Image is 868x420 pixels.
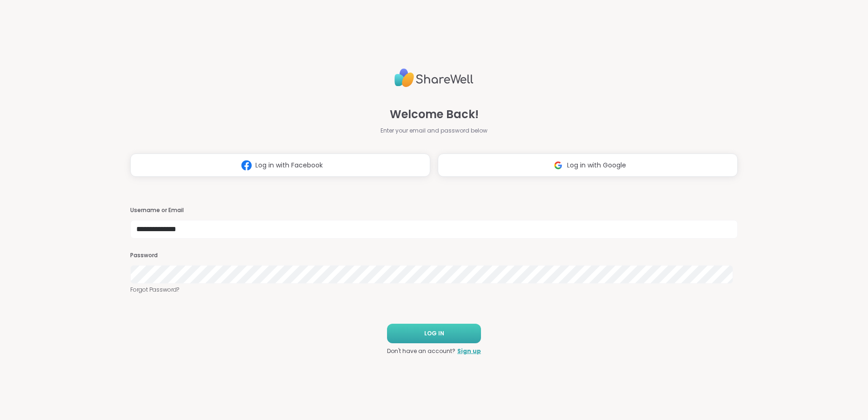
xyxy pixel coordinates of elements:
[390,106,479,123] span: Welcome Back!
[549,157,567,174] img: ShareWell Logomark
[567,160,626,170] span: Log in with Google
[130,252,738,260] h3: Password
[130,286,738,294] a: Forgot Password?
[438,153,738,177] button: Log in with Google
[255,160,323,170] span: Log in with Facebook
[381,127,487,135] span: Enter your email and password below
[130,207,738,214] h3: Username or Email
[457,347,481,355] a: Sign up
[424,329,444,338] span: LOG IN
[394,65,474,91] img: ShareWell Logo
[387,347,455,355] span: Don't have an account?
[238,157,255,174] img: ShareWell Logomark
[387,324,481,343] button: LOG IN
[130,153,430,177] button: Log in with Facebook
